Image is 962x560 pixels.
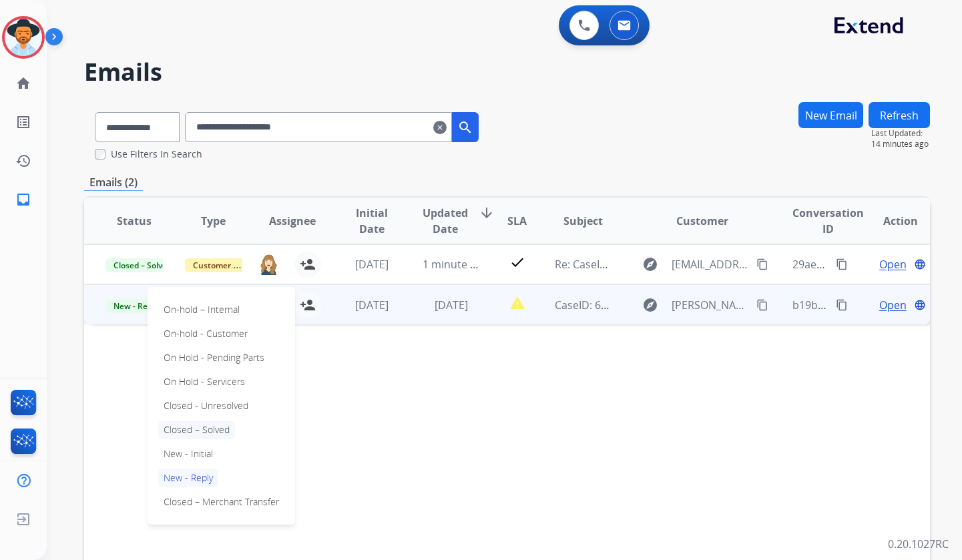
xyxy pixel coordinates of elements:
span: Open [879,297,907,313]
mat-icon: explore [642,256,658,272]
th: Action [851,198,930,244]
p: New - Reply [158,469,218,487]
span: Updated Date [423,205,468,237]
mat-icon: person_add [300,297,316,313]
p: On Hold - Pending Parts [158,348,270,367]
span: [DATE] [355,257,389,272]
img: agent-avatar [259,254,279,275]
span: Customer Support [185,258,272,272]
p: Closed – Merchant Transfer [158,493,284,511]
span: [EMAIL_ADDRESS][DOMAIN_NAME] [672,256,750,272]
button: New Email [798,102,863,128]
p: Emails (2) [84,174,143,191]
mat-icon: search [457,119,473,135]
mat-icon: report_problem [509,295,525,311]
span: Open [879,256,907,272]
span: 14 minutes ago [871,139,930,150]
h2: Emails [84,59,930,85]
button: Refresh [869,102,930,128]
p: On-hold – Internal [158,300,245,319]
mat-icon: explore [642,297,658,313]
mat-icon: arrow_downward [479,205,495,221]
mat-icon: check [509,254,525,270]
mat-icon: history [15,153,31,169]
span: Assignee [269,213,316,229]
mat-icon: content_copy [836,299,848,311]
label: Use Filters In Search [111,148,202,161]
span: 1 minute ago [423,257,489,272]
mat-icon: clear [433,119,447,135]
mat-icon: content_copy [756,299,768,311]
mat-icon: language [914,258,926,270]
span: Type [201,213,226,229]
mat-icon: home [15,75,31,91]
p: Closed – Solved [158,421,235,439]
p: 0.20.1027RC [888,536,949,552]
mat-icon: content_copy [836,258,848,270]
p: On Hold - Servicers [158,372,250,391]
span: Re: CaseID: 61654 - Claim # SO16670 / Follow up claim status [555,257,857,272]
p: New - Initial [158,445,218,463]
img: avatar [5,19,42,56]
p: On-hold - Customer [158,324,253,343]
mat-icon: person_add [300,256,316,272]
span: [DATE] [355,298,389,312]
span: CaseID: 61654 - Claim # SO16670 / Follow up claim status [555,298,838,312]
span: SLA [507,213,527,229]
span: Status [117,213,152,229]
mat-icon: language [914,299,926,311]
mat-icon: inbox [15,192,31,208]
span: New - Reply [105,299,166,313]
span: Last Updated: [871,128,930,139]
span: Subject [563,213,603,229]
span: Closed – Solved [105,258,180,272]
mat-icon: list_alt [15,114,31,130]
span: Initial Date [343,205,401,237]
mat-icon: content_copy [756,258,768,270]
span: Conversation ID [792,205,864,237]
span: [DATE] [435,298,468,312]
span: Customer [676,213,728,229]
span: [PERSON_NAME][EMAIL_ADDRESS][PERSON_NAME][DOMAIN_NAME] [672,297,750,313]
p: Closed - Unresolved [158,396,254,415]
